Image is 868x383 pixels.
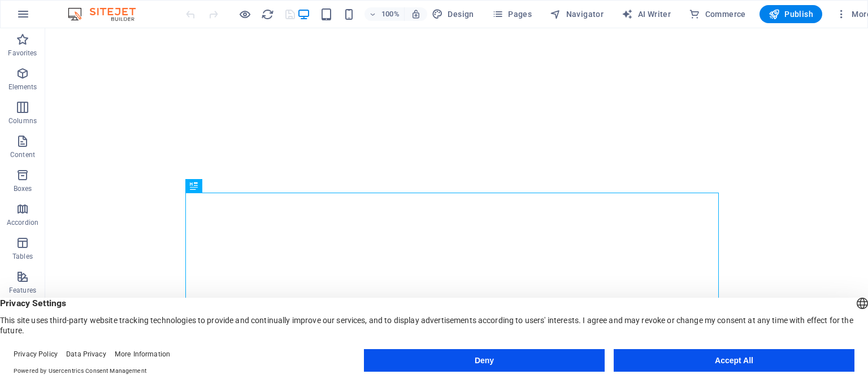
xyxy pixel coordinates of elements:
p: Features [9,286,36,295]
button: Publish [759,5,822,23]
button: AI Writer [617,5,675,23]
h6: 100% [381,7,400,21]
div: Design (Ctrl+Alt+Y) [427,5,479,23]
p: Content [10,150,35,159]
span: Commerce [689,8,746,20]
p: Tables [12,252,33,261]
span: Publish [769,8,813,20]
span: AI Writer [622,8,671,20]
span: Pages [492,8,532,20]
p: Boxes [14,184,32,193]
button: Commerce [684,5,750,23]
p: Accordion [7,218,38,227]
i: Reload page [261,8,274,21]
button: Design [427,5,479,23]
button: Click here to leave preview mode and continue editing [238,7,251,21]
p: Elements [8,82,37,92]
img: Editor Logo [65,7,150,21]
span: Design [432,8,474,20]
p: Columns [8,116,37,125]
button: Navigator [545,5,608,23]
button: 100% [364,7,405,21]
span: Navigator [550,8,604,20]
i: On resize automatically adjust zoom level to fit chosen device. [411,9,421,19]
button: reload [261,7,274,21]
p: Favorites [8,49,37,58]
button: Pages [488,5,536,23]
